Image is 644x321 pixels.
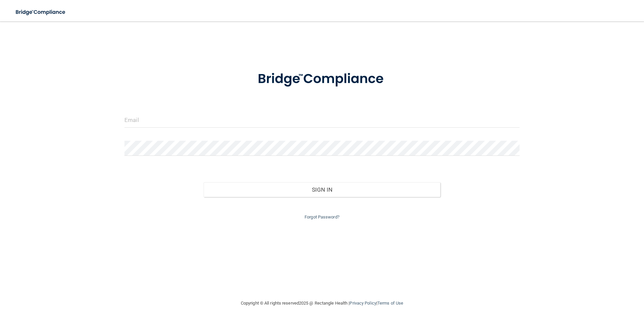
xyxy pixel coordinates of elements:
button: Sign In [204,182,441,197]
a: Forgot Password? [305,214,339,219]
div: Copyright © All rights reserved 2025 @ Rectangle Health | | [200,293,444,314]
img: bridge_compliance_login_screen.278c3ca4.svg [244,62,400,97]
a: Terms of Use [377,301,403,306]
a: Privacy Policy [350,301,376,306]
img: bridge_compliance_login_screen.278c3ca4.svg [10,5,72,19]
input: Email [124,113,520,128]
